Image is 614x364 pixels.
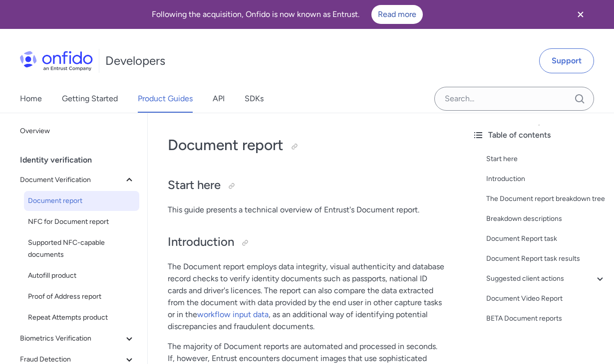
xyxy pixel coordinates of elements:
[28,291,135,303] span: Proof of Address report
[168,204,444,216] p: This guide presents a technical overview of Entrust's Document report.
[24,266,139,286] a: Autofill product
[486,193,606,205] a: The Document report breakdown tree
[472,129,606,141] div: Table of contents
[168,261,444,333] p: The Document report employs data integrity, visual authenticity and database record checks to ver...
[28,216,135,228] span: NFC for Document report
[562,2,599,27] button: Close banner
[20,333,123,345] span: Biometrics Verification
[16,329,139,349] button: Biometrics Verification
[486,213,606,225] a: Breakdown descriptions
[245,85,264,113] a: SDKs
[24,287,139,307] a: Proof of Address report
[12,5,562,24] div: Following the acquisition, Onfido is now known as Entrust.
[197,310,269,319] a: workflow input data
[105,53,165,69] h1: Developers
[486,293,606,305] a: Document Video Report
[20,150,143,170] div: Identity verification
[20,174,123,186] span: Document Verification
[62,85,118,113] a: Getting Started
[213,85,225,113] a: API
[24,212,139,232] a: NFC for Document report
[20,85,42,113] a: Home
[486,173,606,185] a: Introduction
[16,170,139,190] button: Document Verification
[371,5,423,24] a: Read more
[24,233,139,265] a: Supported NFC-capable documents
[539,48,594,73] a: Support
[486,313,606,325] a: BETA Document reports
[575,8,587,20] svg: Close banner
[486,253,606,265] a: Document Report task results
[28,237,135,261] span: Supported NFC-capable documents
[168,135,444,155] h1: Document report
[486,233,606,245] a: Document Report task
[168,234,444,251] h2: Introduction
[20,51,93,71] img: Onfido Logo
[20,125,135,137] span: Overview
[24,308,139,328] a: Repeat Attempts product
[434,87,594,111] input: Onfido search input field
[28,312,135,324] span: Repeat Attempts product
[24,191,139,211] a: Document report
[28,270,135,282] span: Autofill product
[486,153,606,165] a: Start here
[168,177,444,194] h2: Start here
[138,85,193,113] a: Product Guides
[28,195,135,207] span: Document report
[486,273,606,285] a: Suggested client actions
[16,121,139,141] a: Overview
